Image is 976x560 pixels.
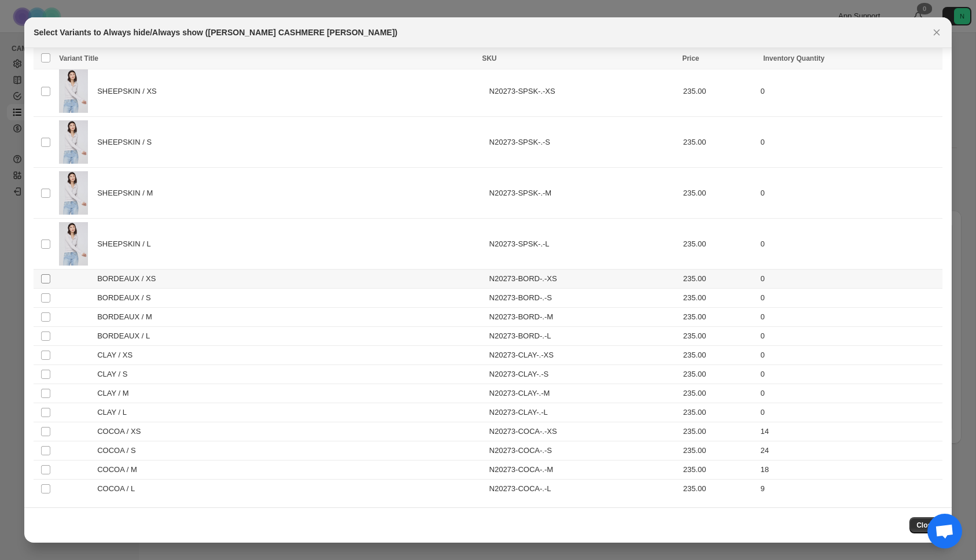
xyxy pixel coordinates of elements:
[97,445,142,456] span: COCOA / S
[486,365,680,384] td: N20273-CLAY-.-S
[680,441,757,460] td: 235.00
[757,270,942,289] td: 0
[97,349,139,361] span: CLAY / XS
[680,346,757,365] td: 235.00
[486,480,680,499] td: N20273-COCA-.-L
[680,66,757,117] td: 235.00
[97,388,135,399] span: CLAY / M
[486,460,680,480] td: N20273-COCA-.-M
[757,168,942,219] td: 0
[97,407,132,418] span: CLAY / L
[680,289,757,308] td: 235.00
[680,270,757,289] td: 235.00
[757,327,942,346] td: 0
[757,289,942,308] td: 0
[680,365,757,384] td: 235.00
[929,24,945,40] button: Close
[97,137,158,148] span: SHEEPSKIN / S
[680,480,757,499] td: 235.00
[59,54,98,62] span: Variant Title
[486,384,680,403] td: N20273-CLAY-.-M
[97,426,147,437] span: COCOA / XS
[763,54,824,62] span: Inventory Quantity
[680,384,757,403] td: 235.00
[486,117,680,168] td: N20273-SPSK-.-S
[59,222,88,266] img: N20273_MARLOWE_SHEEPSKIN_0014.jpg
[680,460,757,480] td: 235.00
[680,422,757,441] td: 235.00
[682,54,699,62] span: Price
[486,308,680,327] td: N20273-BORD-.-M
[486,168,680,219] td: N20273-SPSK-.-M
[757,460,942,480] td: 18
[916,521,936,530] span: Close
[486,441,680,460] td: N20273-COCA-.-S
[486,403,680,422] td: N20273-CLAY-.-L
[486,422,680,441] td: N20273-COCA-.-XS
[680,403,757,422] td: 235.00
[757,365,942,384] td: 0
[34,27,397,38] h2: Select Variants to Always hide/Always show ([PERSON_NAME] CASHMERE [PERSON_NAME])
[757,66,942,117] td: 0
[757,308,942,327] td: 0
[97,483,141,495] span: COCOA / L
[680,308,757,327] td: 235.00
[97,464,143,476] span: COCOA / M
[97,330,156,342] span: BORDEAUX / L
[680,117,757,168] td: 235.00
[97,292,157,304] span: BORDEAUX / S
[486,270,680,289] td: N20273-BORD-.-XS
[757,117,942,168] td: 0
[486,219,680,270] td: N20273-SPSK-.-L
[757,346,942,365] td: 0
[482,54,496,62] span: SKU
[97,187,159,199] span: SHEEPSKIN / M
[680,168,757,219] td: 235.00
[97,369,134,380] span: CLAY / S
[909,517,942,533] button: Close
[59,69,88,113] img: N20273_MARLOWE_SHEEPSKIN_0014.jpg
[97,238,157,250] span: SHEEPSKIN / L
[680,219,757,270] td: 235.00
[680,327,757,346] td: 235.00
[97,311,158,323] span: BORDEAUX / M
[59,120,88,164] img: N20273_MARLOWE_SHEEPSKIN_0014.jpg
[757,384,942,403] td: 0
[486,327,680,346] td: N20273-BORD-.-L
[757,480,942,499] td: 9
[97,86,163,97] span: SHEEPSKIN / XS
[757,422,942,441] td: 14
[757,219,942,270] td: 0
[486,66,680,117] td: N20273-SPSK-.-XS
[927,514,962,548] div: Open chat
[59,171,88,215] img: N20273_MARLOWE_SHEEPSKIN_0014.jpg
[486,346,680,365] td: N20273-CLAY-.-XS
[97,273,162,285] span: BORDEAUX / XS
[486,289,680,308] td: N20273-BORD-.-S
[757,441,942,460] td: 24
[757,403,942,422] td: 0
